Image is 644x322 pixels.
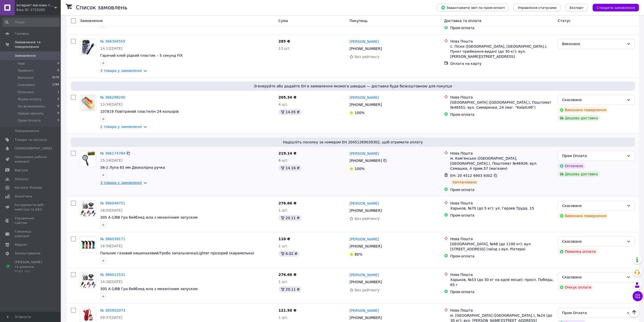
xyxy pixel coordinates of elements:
div: Пром Оплата [562,153,625,159]
div: Оплата на карту [450,61,554,66]
div: 14.16 ₴ [279,165,302,171]
span: Інтернет магазин товарів Для всієї родини ForAll.com.ua [16,3,54,8]
span: Ждем оплату [18,97,41,102]
span: Головна [15,31,29,36]
span: 100% [355,167,365,171]
div: Дешева доставка [558,171,600,177]
span: 0 [57,68,59,73]
div: Дешева доставка [558,115,600,121]
a: № 366174784 [100,151,125,155]
button: Експорт [566,4,588,11]
a: № 366298240 [100,95,125,99]
a: [PERSON_NAME] [349,308,379,313]
span: Гарячий клей рідкий пластик – 5 секунд FIX [100,53,183,58]
div: Виконано повернення [558,107,608,113]
span: Повідомлення [15,129,39,133]
span: 1 шт. [279,315,288,319]
div: Нова Пошта [450,201,554,206]
a: 56-2 Лупа 65 мм Двоколірна ручка [100,165,165,169]
a: Фото товару [80,151,96,167]
a: Фото товару [80,236,96,253]
div: Очікує оплати [558,284,593,290]
div: Оплачено [558,163,585,169]
img: Фото товару [80,201,96,217]
a: № 366304555 [100,39,125,43]
span: Покупці [15,177,28,181]
span: Аналітика [15,194,32,199]
div: Харьков, №53 (до 30 кг на одне місце): просп. Победы, 65 г [450,277,554,287]
div: Харьков, №70 (до 5 кг): ул. Героев Труда, 15 [450,206,554,211]
span: Надішліть посилку за номером ЕН 20451269039302, щоб отримати оплату [73,140,633,145]
span: 205.34 ₴ [279,95,297,99]
span: [PHONE_NUMBER] [349,244,382,248]
span: Замовлення та повідомлення [15,40,61,49]
a: 305 A-1/ВВ Гра бейблед юла з механічним запуском [100,287,198,291]
span: 13 шт. [279,46,291,50]
a: Фото товару [80,39,96,55]
div: Помилка оплати [558,249,598,255]
a: [PERSON_NAME] [349,272,379,277]
span: Експорт [570,6,584,10]
span: 3 [57,97,59,102]
span: Замовлення [15,53,36,58]
div: Скасовано [562,274,625,280]
span: [PHONE_NUMBER] [349,316,382,320]
span: Пальник газовий кишеньковий/Тробо запальничка/Lighter прозорий (карамелька) [100,251,254,255]
div: Пром-оплата [450,187,554,192]
span: [DEMOGRAPHIC_DATA] [15,146,52,151]
div: Скасовано [562,203,625,209]
span: Без рейтингу [355,55,380,59]
span: 276.66 ₴ [279,273,297,277]
span: 305 A-1/ВВ Гра бейблед юла з механічним запуском [100,215,198,219]
span: 0 [57,61,59,66]
input: Пошук [3,18,60,27]
div: м. Кам'янське ([GEOGRAPHIC_DATA], [GEOGRAPHIC_DATA].), Поштомат №46926: вул. Семашка, 4 прим.57 (... [450,156,554,171]
div: Пром-оплата [450,289,554,294]
span: 4 шт. [279,102,288,106]
div: Нова Пошта [450,272,554,277]
a: [PERSON_NAME] [349,237,379,242]
a: № 366012531 [100,273,125,277]
span: [PHONE_NUMBER] [349,209,382,213]
span: [PHONE_NUMBER] [349,103,382,107]
span: Показники роботи компанії [15,155,47,164]
span: 16:58[DATE] [100,244,122,248]
img: Фото товару [80,151,96,167]
div: Скасовано [562,97,625,103]
span: 4170 [52,75,59,80]
span: Нові [18,61,25,66]
a: № 366049751 [100,201,125,205]
span: Каталог ProSale [15,185,42,190]
div: 6.02 ₴ [279,251,299,257]
span: Маркет [15,242,28,247]
span: 219.14 ₴ [279,151,297,155]
div: Пром-оплата [450,213,554,218]
span: Управління сайтом [15,216,47,225]
div: Нова Пошта [450,151,554,156]
span: [PHONE_NUMBER] [349,159,382,163]
span: Скасовані [18,83,35,87]
span: 1 шт. [279,208,288,212]
a: № 365952073 [100,308,125,312]
div: [GEOGRAPHIC_DATA], №68 (до 1100 кг): вул. [STREET_ADDRESS] (заїзд з вул. Ріхтера) [450,241,554,252]
span: 1 шт. [279,280,288,284]
button: Наверх [629,307,639,317]
div: Виконано повернення [558,213,608,219]
span: Налаштування [15,251,40,256]
a: 107819 Повітряний пластелін 24 кольорів [100,109,179,113]
span: Статус [558,19,571,23]
button: Створити замовлення [593,4,639,11]
span: ЕН: 20 4512 6903 9302 [450,174,492,178]
span: Пром Оплата [18,118,40,123]
a: № 366039171 [100,237,125,241]
div: 14.05 ₴ [279,109,302,115]
span: Без рейтингу [355,288,380,292]
div: Пром Оплата [562,310,625,316]
span: 276.66 ₴ [279,201,297,205]
span: Оплачені [18,90,34,94]
a: [PERSON_NAME] [349,151,379,156]
span: Замовлення [80,19,102,23]
div: Prom топ [15,269,47,274]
